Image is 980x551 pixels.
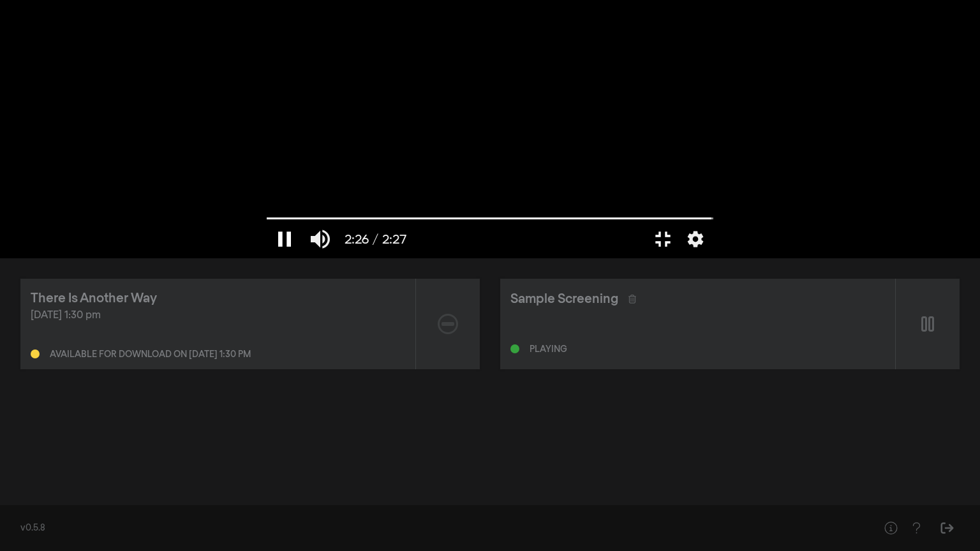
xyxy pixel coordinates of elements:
div: Sample Screening [510,290,618,309]
div: There Is Another Way [31,289,157,308]
button: Exit full screen [645,220,681,258]
button: Sign Out [934,515,960,541]
div: v0.5.8 [20,522,852,535]
button: 2:26 / 2:27 [338,220,413,258]
button: More settings [681,220,710,258]
div: Playing [530,345,567,354]
div: Available for download on [DATE] 1:30 pm [50,350,251,359]
button: Mute [302,220,338,258]
button: Pause [267,220,302,258]
button: Help [903,515,929,541]
button: Help [878,515,903,541]
div: [DATE] 1:30 pm [31,308,405,323]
